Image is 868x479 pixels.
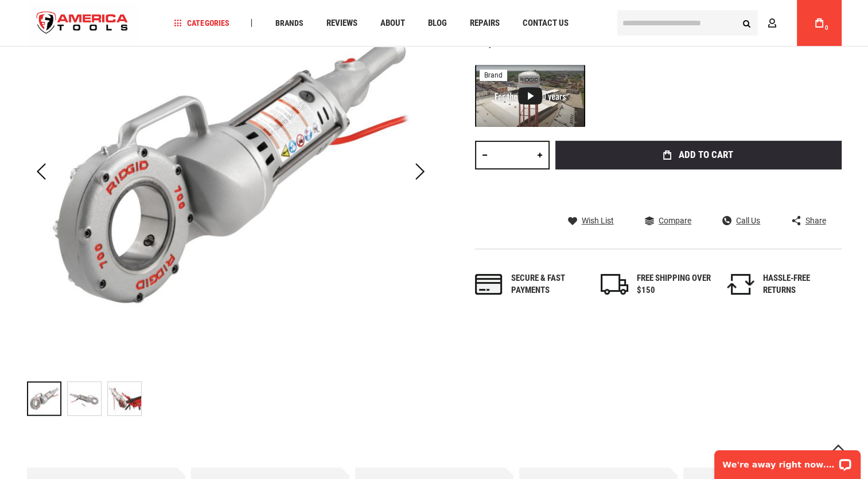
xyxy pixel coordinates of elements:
a: Contact Us [517,16,573,31]
a: Compare [645,215,691,226]
button: Search [736,12,758,34]
iframe: Secure express checkout frame [553,173,844,206]
a: About [375,16,410,31]
img: RIDGID 41935 700 POWER DRIVE [108,382,141,415]
span: Call Us [736,217,760,225]
div: Secure & fast payments [511,272,586,297]
a: Blog [422,16,451,31]
div: RIDGID 41935 700 POWER DRIVE [67,376,107,422]
img: payments [475,274,503,295]
span: Brands [275,19,303,27]
span: Contact Us [522,19,568,28]
span: Repairs [469,19,499,28]
a: Categories [169,16,234,31]
iframe: LiveChat chat widget [707,443,868,479]
a: Repairs [464,16,504,31]
span: Wish List [582,217,614,225]
a: Reviews [321,16,362,31]
span: Reviews [326,19,357,28]
span: Share [805,217,826,225]
span: 0 [825,25,828,31]
a: Wish List [568,215,614,226]
img: America Tools [27,2,138,45]
span: Blog [427,19,446,28]
a: store logo [27,2,138,45]
div: RIDGID 41935 700 POWER DRIVE [107,376,142,422]
img: returns [727,274,754,295]
a: Call Us [722,215,760,226]
span: Compare [659,217,691,225]
img: RIDGID 41935 700 POWER DRIVE [68,382,101,415]
div: RIDGID 41935 700 POWER DRIVE [27,376,67,422]
button: Add to Cart [555,141,842,169]
img: shipping [601,274,628,295]
span: About [380,19,404,28]
div: FREE SHIPPING OVER $150 [637,272,711,297]
span: Categories [174,19,229,27]
a: Brands [270,16,308,31]
div: HASSLE-FREE RETURNS [763,272,838,297]
span: Add to Cart [679,150,733,160]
